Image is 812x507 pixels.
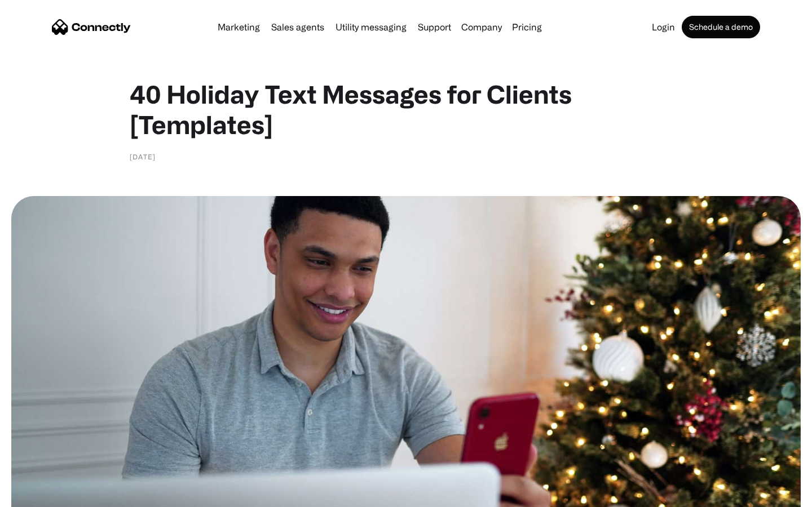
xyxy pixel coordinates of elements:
a: Sales agents [267,23,329,32]
div: [DATE] [130,151,156,162]
a: Marketing [213,23,264,32]
a: Pricing [507,23,546,32]
a: Support [413,23,456,32]
ul: Language list [23,487,68,503]
aside: Language selected: English [11,487,68,503]
a: Schedule a demo [682,16,760,38]
div: Company [461,19,502,35]
a: Login [647,23,679,32]
a: home [52,19,131,35]
div: Company [458,19,505,35]
a: Utility messaging [331,23,411,32]
h1: 40 Holiday Text Messages for Clients [Templates] [130,79,682,140]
